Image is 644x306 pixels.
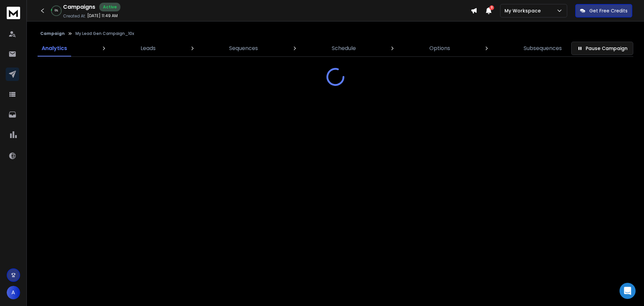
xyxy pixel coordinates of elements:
[141,44,156,52] p: Leads
[620,283,636,299] div: Open Intercom Messenger
[589,7,628,14] p: Get Free Credits
[328,40,360,56] a: Schedule
[7,7,20,19] img: logo
[225,40,262,56] a: Sequences
[40,31,65,36] button: Campaign
[75,31,134,36] p: My Lead Gen Campaign_10x
[332,44,356,52] p: Schedule
[425,40,454,56] a: Options
[137,40,160,56] a: Leads
[575,4,632,17] button: Get Free Credits
[63,3,95,11] h1: Campaigns
[7,286,20,299] button: A
[87,13,118,18] p: [DATE] 11:49 AM
[38,40,71,56] a: Analytics
[42,44,67,52] p: Analytics
[520,40,566,56] a: Subsequences
[504,7,543,14] p: My Workspace
[489,5,494,10] span: 3
[571,42,633,55] button: Pause Campaign
[99,3,120,11] div: Active
[429,44,450,52] p: Options
[55,9,58,13] p: 6 %
[229,44,258,52] p: Sequences
[63,13,86,19] p: Created At:
[524,44,562,52] p: Subsequences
